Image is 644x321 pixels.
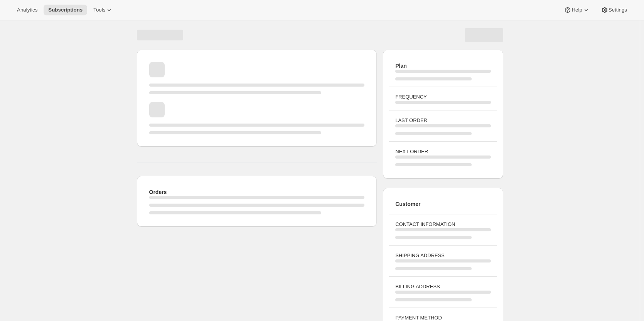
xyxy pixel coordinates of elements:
button: Tools [89,5,118,15]
button: Settings [596,5,632,15]
h2: Plan [395,62,491,70]
button: Analytics [12,5,42,15]
h3: SHIPPING ADDRESS [395,252,491,259]
span: Tools [93,7,105,13]
h3: FREQUENCY [395,93,491,101]
span: Subscriptions [48,7,83,13]
h3: CONTACT INFORMATION [395,221,491,228]
button: Help [559,5,594,15]
h3: LAST ORDER [395,117,491,124]
h3: BILLING ADDRESS [395,283,491,291]
h3: NEXT ORDER [395,148,491,155]
span: Analytics [17,7,37,13]
span: Settings [609,7,627,13]
h2: Customer [395,200,491,208]
h2: Orders [149,188,365,196]
span: Help [572,7,582,13]
button: Subscriptions [44,5,87,15]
